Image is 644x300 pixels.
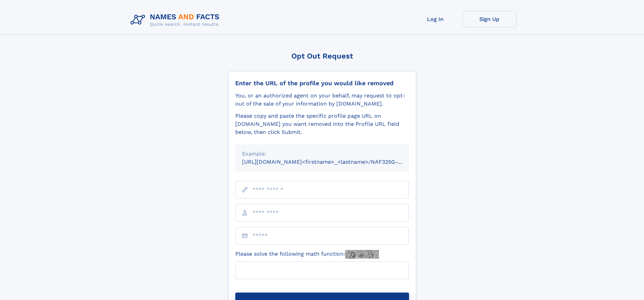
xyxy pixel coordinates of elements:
[242,150,402,158] div: Example:
[408,11,462,27] a: Log In
[235,79,409,87] div: Enter the URL of the profile you would like removed
[235,92,409,108] div: You, or an authorized agent on your behalf, may request to opt-out of the sale of your informatio...
[242,159,422,165] small: [URL][DOMAIN_NAME]<firstname>_<lastname>/NAF325G-xxxxxxxx
[228,52,416,60] div: Opt Out Request
[235,250,379,259] label: Please solve the following math function:
[235,112,409,136] div: Please copy and paste the specific profile page URL on [DOMAIN_NAME] you want removed into the Pr...
[128,11,225,29] img: Logo Names and Facts
[462,11,517,27] a: Sign Up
